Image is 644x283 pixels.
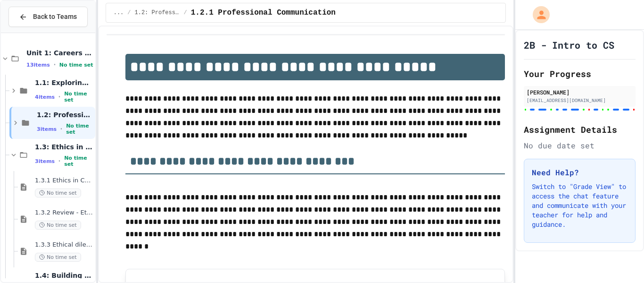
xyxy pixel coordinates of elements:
div: My Account [523,4,552,26]
span: 1.3.3 Ethical dilemma reflections [35,241,93,249]
span: / [127,9,131,17]
h2: Assignment Details [524,123,636,136]
span: • [60,125,62,133]
span: Unit 1: Careers & Professionalism [26,49,93,57]
span: 1.3: Ethics in Computing [35,143,93,151]
span: No time set [35,221,81,230]
span: Back to Teams [33,12,77,22]
span: • [58,93,60,101]
span: 1.1: Exploring CS Careers [35,78,93,87]
span: / [184,9,187,17]
span: 1.4: Building an Online Presence [35,271,93,280]
iframe: chat widget [604,245,635,274]
p: Switch to "Grade View" to access the chat feature and communicate with your teacher for help and ... [532,182,627,229]
span: 3 items [37,126,57,132]
span: No time set [66,123,93,135]
h1: 2B - Intro to CS [524,38,614,51]
span: 1.3.2 Review - Ethics in Computer Science [35,209,93,217]
button: Back to Teams [8,7,88,27]
div: No due date set [524,140,636,151]
h2: Your Progress [524,67,636,80]
span: No time set [64,155,93,167]
span: 1.3.1 Ethics in Computer Science [35,177,93,185]
span: • [54,61,56,69]
span: ... [114,9,124,17]
span: 4 items [35,94,55,100]
span: 1.2.1 Professional Communication [191,7,336,18]
span: No time set [35,253,81,262]
span: No time set [35,189,81,197]
div: [PERSON_NAME] [527,88,633,96]
span: 1.2: Professional Communication [37,111,93,119]
h3: Need Help? [532,167,627,178]
span: 13 items [26,62,50,68]
span: • [58,157,60,165]
span: 3 items [35,158,55,164]
span: No time set [64,91,93,103]
span: No time set [59,62,93,68]
span: 1.2: Professional Communication [135,9,180,17]
iframe: chat widget [566,204,635,244]
div: [EMAIL_ADDRESS][DOMAIN_NAME] [527,97,633,104]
